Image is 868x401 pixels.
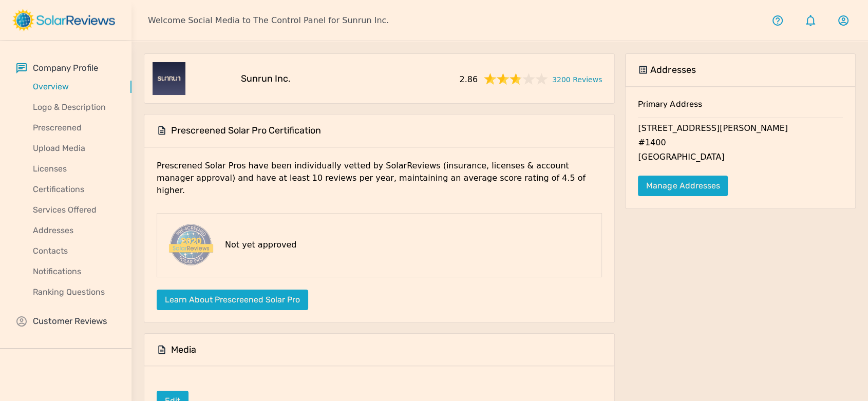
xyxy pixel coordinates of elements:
[638,137,843,151] p: #1400
[16,265,131,278] p: Notifications
[16,183,131,196] p: Certifications
[171,125,321,137] h5: Prescreened Solar Pro Certification
[16,159,131,179] a: Licenses
[225,239,296,251] p: Not yet approved
[165,222,215,269] img: prescreened-badge.png
[638,151,843,165] p: [GEOGRAPHIC_DATA]
[16,220,131,241] a: Addresses
[638,122,843,137] p: [STREET_ADDRESS][PERSON_NAME]
[157,290,308,310] button: Learn about Prescreened Solar Pro
[241,73,291,85] h5: Sunrun Inc.
[16,81,131,93] p: Overview
[16,241,131,261] a: Contacts
[16,204,131,216] p: Services Offered
[16,163,131,175] p: Licenses
[650,64,695,76] h5: Addresses
[552,72,602,85] a: 3200 Reviews
[157,160,602,205] p: Prescrened Solar Pros have been individually vetted by SolarReviews (insurance, licenses & accoun...
[16,261,131,282] a: Notifications
[171,344,196,356] h5: Media
[16,122,131,134] p: Prescreened
[16,286,131,298] p: Ranking Questions
[16,200,131,220] a: Services Offered
[16,138,131,159] a: Upload Media
[157,295,308,304] a: Learn about Prescreened Solar Pro
[638,99,843,118] h6: Primary Address
[33,62,98,74] p: Company Profile
[148,14,389,27] p: Welcome Social Media to The Control Panel for Sunrun Inc.
[16,179,131,200] a: Certifications
[16,101,131,113] p: Logo & Description
[16,77,131,97] a: Overview
[16,118,131,138] a: Prescreened
[638,176,728,196] a: Manage Addresses
[459,71,478,86] span: 2.86
[16,142,131,155] p: Upload Media
[33,315,107,328] p: Customer Reviews
[16,224,131,237] p: Addresses
[16,282,131,302] a: Ranking Questions
[16,97,131,118] a: Logo & Description
[16,245,131,257] p: Contacts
